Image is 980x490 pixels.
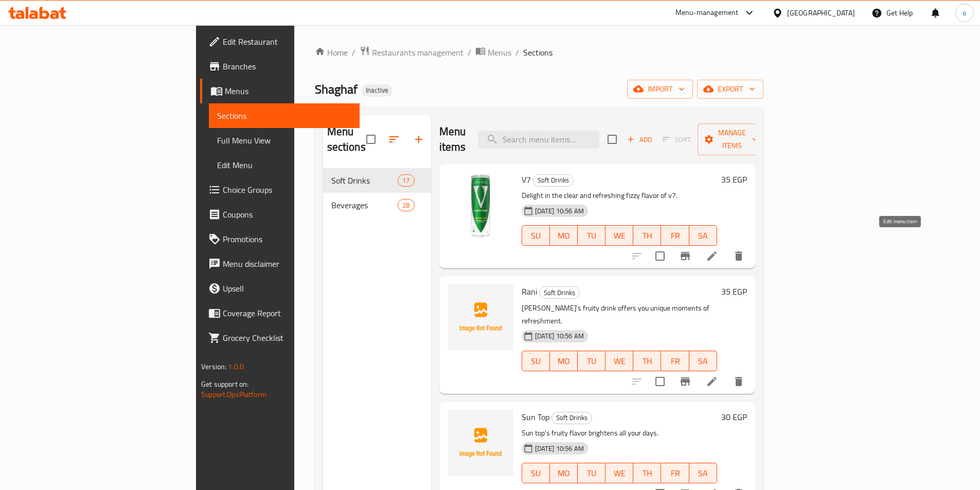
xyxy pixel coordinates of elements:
[633,463,661,483] button: TH
[200,29,360,54] a: Edit Restaurant
[398,176,414,186] span: 17
[665,354,685,369] span: FR
[531,444,588,453] span: [DATE] 10:56 AM
[610,466,629,481] span: WE
[331,199,398,211] span: Beverages
[478,131,599,149] input: search
[637,228,657,243] span: TH
[693,228,713,243] span: SA
[637,354,657,369] span: TH
[217,134,351,147] span: Full Menu View
[550,225,578,246] button: MO
[398,174,414,187] div: items
[209,103,360,128] a: Sections
[223,233,351,245] span: Promotions
[323,193,431,217] div: Beverages28
[200,276,360,301] a: Upsell
[649,371,671,392] span: Select to update
[554,466,574,481] span: MO
[200,79,360,103] a: Menus
[223,208,351,221] span: Coupons
[963,7,966,19] span: o
[406,127,431,152] button: Add section
[372,46,464,59] span: Restaurants management
[533,174,574,187] div: Soft Drinks
[656,132,698,148] span: Select section first
[605,463,633,483] button: WE
[488,46,511,59] span: Menus
[526,228,546,243] span: SU
[626,134,653,146] span: Add
[721,284,747,299] h6: 35 EGP
[665,228,685,243] span: FR
[578,463,605,483] button: TU
[698,123,767,155] button: Manage items
[693,354,713,369] span: SA
[661,463,689,483] button: FR
[522,351,550,371] button: SU
[554,354,574,369] span: MO
[523,46,553,59] span: Sections
[721,172,747,187] h6: 35 EGP
[217,110,351,122] span: Sections
[360,129,382,150] span: Select all sections
[693,466,713,481] span: SA
[673,244,698,268] button: Branch-specific-item
[522,427,717,440] p: Sun top's fruity flavor brightens all your days.
[531,206,588,216] span: [DATE] 10:56 AM
[225,85,351,97] span: Menus
[200,202,360,227] a: Coupons
[726,369,751,394] button: delete
[223,332,351,344] span: Grocery Checklist
[522,302,717,328] p: [PERSON_NAME]'s fruity drink offers you unique moments of refreshment.
[522,284,537,299] span: Rani
[522,225,550,246] button: SU
[382,127,406,152] span: Sort sections
[601,129,623,150] span: Select section
[540,287,579,299] span: Soft Drinks
[726,244,751,268] button: delete
[623,132,656,148] button: Add
[633,351,661,371] button: TH
[209,153,360,177] a: Edit Menu
[610,354,629,369] span: WE
[605,225,633,246] button: WE
[635,83,685,96] span: import
[582,228,601,243] span: TU
[200,325,360,350] a: Grocery Checklist
[448,410,513,476] img: Sun Top
[201,388,266,401] a: Support.OpsPlatform
[526,354,546,369] span: SU
[706,126,758,152] span: Manage items
[223,258,351,270] span: Menu disclaimer
[223,184,351,196] span: Choice Groups
[550,351,578,371] button: MO
[522,189,717,202] p: Delight in the clear and refreshing fizzy flavor of v7.
[439,124,466,155] h2: Menu items
[200,54,360,79] a: Branches
[633,225,661,246] button: TH
[661,351,689,371] button: FR
[200,301,360,325] a: Coverage Report
[223,60,351,72] span: Branches
[539,286,580,299] div: Soft Drinks
[331,174,398,187] span: Soft Drinks
[526,466,546,481] span: SU
[468,46,471,59] li: /
[200,177,360,202] a: Choice Groups
[362,86,393,95] span: Inactive
[689,351,717,371] button: SA
[689,463,717,483] button: SA
[582,466,601,481] span: TU
[201,360,226,373] span: Version:
[522,409,549,425] span: Sun Top
[551,412,592,424] div: Soft Drinks
[721,410,747,424] h6: 30 EGP
[689,225,717,246] button: SA
[787,7,855,19] div: [GEOGRAPHIC_DATA]
[697,80,763,99] button: export
[315,46,763,59] nav: breadcrumb
[223,282,351,295] span: Upsell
